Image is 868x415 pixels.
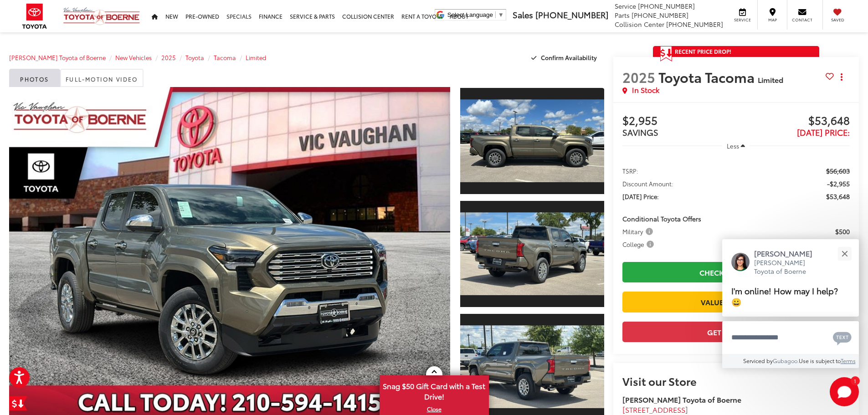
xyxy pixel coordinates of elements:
span: Recent Price Drop! [675,47,731,55]
span: [PHONE_NUMBER] [666,20,723,29]
img: Vic Vaughan Toyota of Boerne [63,7,140,26]
h2: Visit our Store [622,375,850,387]
span: $53,648 [736,114,850,128]
span: Less [727,142,739,150]
a: Tacoma [214,53,236,61]
a: 2025 [161,53,176,61]
button: Actions [834,69,850,85]
button: Close [835,244,854,263]
span: Sales [513,9,533,20]
button: Get Price Now [622,322,850,342]
a: Limited [246,53,266,61]
span: Map [762,17,782,23]
button: Confirm Availability [526,50,604,66]
a: Get Price Drop Alert [9,396,27,410]
span: 2025 [622,67,655,87]
a: Value Your Trade [622,292,850,312]
span: Discount Amount: [622,179,673,188]
span: Limited [758,74,783,85]
span: Confirm Availability [541,53,597,61]
span: Service [732,17,753,23]
span: Snag $50 Gift Card with a Test Drive! [380,376,488,404]
button: Military [622,227,656,236]
a: [PERSON_NAME] Toyota of Boerne [9,53,106,61]
a: Check Availability [622,262,850,282]
span: Select Language [447,11,493,18]
span: SAVINGS [622,126,658,138]
span: -$2,955 [827,179,850,188]
span: [STREET_ADDRESS] [622,404,688,415]
button: College [622,240,657,249]
span: [DATE] Price: [797,126,850,138]
span: ​ [495,11,496,18]
a: Select Language​ [447,11,504,18]
span: Get Price Drop Alert [660,46,672,61]
img: 2025 Toyota Tacoma Limited [458,100,605,182]
span: TSRP: [622,166,638,175]
button: Toggle Chat Window [830,377,859,406]
span: $2,955 [622,114,736,128]
span: Conditional Toyota Offers [622,214,701,223]
p: [PERSON_NAME] [754,248,822,258]
div: Close[PERSON_NAME][PERSON_NAME] Toyota of BoerneI'm online! How may I help? 😀Type your messageCha... [722,239,859,368]
img: 2025 Toyota Tacoma Limited [458,325,605,408]
span: dropdown dots [841,73,842,81]
span: $53,648 [826,192,850,201]
img: 2025 Toyota Tacoma Limited [458,213,605,295]
span: Parts [615,10,630,20]
svg: Start Chat [830,377,859,406]
span: ▼ [498,11,504,18]
span: Toyota Tacoma [658,67,758,87]
span: Saved [827,17,847,23]
span: [PHONE_NUMBER] [535,9,608,20]
p: [PERSON_NAME] Toyota of Boerne [754,258,822,276]
span: Military [622,227,655,236]
strong: [PERSON_NAME] Toyota of Boerne [622,394,741,405]
a: Get Price Drop Alert Recent Price Drop! [653,46,819,57]
svg: Text [833,331,852,345]
a: Expand Photo 2 [460,200,604,308]
span: Contact [792,17,812,23]
span: [DATE] Price: [622,192,659,201]
a: Photos [9,69,60,87]
span: In Stock [632,85,659,95]
a: Gubagoo. [773,357,799,364]
span: $56,603 [826,166,850,175]
span: College [622,240,656,249]
a: Full-Motion Video [60,69,144,87]
span: Use is subject to [799,357,841,364]
span: [PHONE_NUMBER] [632,10,688,20]
span: 1 [854,379,856,383]
a: Terms [841,357,856,364]
span: [PHONE_NUMBER] [638,1,695,10]
textarea: Type your message [722,321,859,354]
a: Expand Photo 1 [460,87,604,195]
span: I'm online! How may I help? 😀 [731,284,838,307]
button: Less [722,138,750,154]
span: $500 [835,227,850,236]
button: Chat with SMS [830,327,854,348]
span: Collision Center [615,20,664,29]
span: Serviced by [743,357,773,364]
span: Service [615,1,636,10]
a: Toyota [185,53,204,61]
a: New Vehicles [115,53,152,61]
